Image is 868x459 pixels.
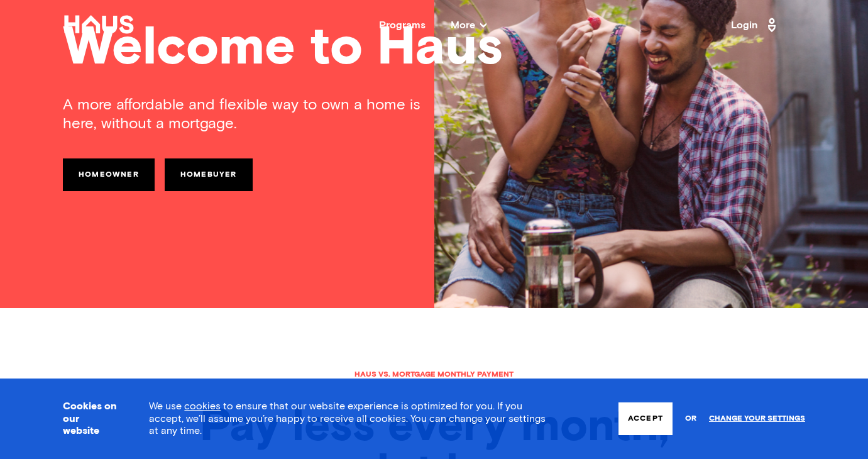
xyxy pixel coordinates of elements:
[63,401,118,437] h3: Cookies on our website
[63,371,805,379] h1: Haus vs. mortgage monthly payment
[709,414,805,423] a: Change your settings
[618,402,673,435] button: Accept
[731,15,780,35] a: Login
[165,158,253,191] a: Homebuyer
[451,20,486,30] span: More
[149,401,546,435] span: We use to ensure that our website experience is optimized for you. If you accept, we’ll assume yo...
[379,20,426,30] a: Programs
[63,158,155,191] a: Homeowner
[63,96,434,133] div: A more affordable and flexible way to own a home is here, without a mortgage.
[184,401,221,411] a: cookies
[685,408,696,430] span: or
